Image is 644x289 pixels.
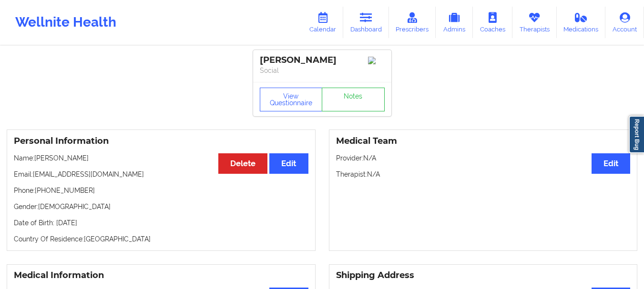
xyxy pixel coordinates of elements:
[336,153,631,163] p: Provider: N/A
[14,186,308,195] p: Phone: [PHONE_NUMBER]
[14,169,308,179] p: Email: [EMAIL_ADDRESS][DOMAIN_NAME]
[512,7,557,38] a: Therapists
[260,88,323,111] button: View Questionnaire
[557,7,606,38] a: Medications
[302,7,343,38] a: Calendar
[218,153,267,174] button: Delete
[14,218,308,228] p: Date of Birth: [DATE]
[14,270,308,281] h3: Medical Information
[322,88,385,111] a: Notes
[436,7,473,38] a: Admins
[14,153,308,163] p: Name: [PERSON_NAME]
[336,169,631,179] p: Therapist: N/A
[269,153,308,174] button: Edit
[343,7,389,38] a: Dashboard
[14,202,308,211] p: Gender: [DEMOGRAPHIC_DATA]
[14,136,308,147] h3: Personal Information
[473,7,512,38] a: Coaches
[368,57,385,64] img: Image%2Fplaceholer-image.png
[336,270,631,281] h3: Shipping Address
[14,234,308,244] p: Country Of Residence: [GEOGRAPHIC_DATA]
[629,116,644,153] a: Report Bug
[389,7,436,38] a: Prescribers
[592,153,630,174] button: Edit
[336,136,631,147] h3: Medical Team
[260,66,385,75] p: Social
[605,7,644,38] a: Account
[260,55,385,66] div: [PERSON_NAME]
